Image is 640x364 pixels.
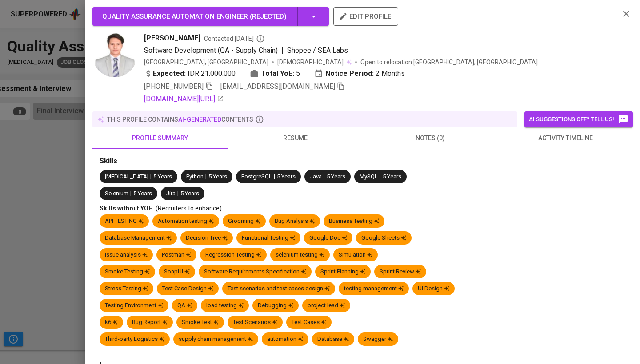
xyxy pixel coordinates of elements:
[105,173,148,180] span: [MEDICAL_DATA]
[344,285,404,293] div: testing management
[205,251,261,259] div: Regression Testing
[105,190,128,197] span: Selenium
[208,173,227,180] span: 5 Years
[296,68,300,79] span: 5
[182,318,219,327] div: Smoke Test
[100,156,626,166] div: Skills
[177,190,179,198] span: |
[333,12,398,20] a: edit profile
[162,251,191,259] div: Postman
[144,68,236,79] div: IDR 21.000.000
[320,268,365,276] div: Sprint Planning
[186,234,228,242] div: Decision Tree
[98,133,222,144] span: profile summary
[261,68,294,79] b: Total YoE:
[204,34,265,43] span: Contacted [DATE]
[363,335,393,344] div: Swagger
[162,285,213,293] div: Test Case Design
[144,94,224,104] a: [DOMAIN_NAME][URL]
[327,173,345,180] span: 5 Years
[258,301,293,310] div: Debugging
[380,268,421,276] div: Sprint Review
[178,116,221,123] span: AI-generated
[274,173,275,181] span: |
[314,68,405,79] div: 2 Months
[233,318,277,327] div: Test Scenarios
[177,301,192,310] div: QA
[105,268,150,276] div: Smoke Testing
[107,115,253,124] p: this profile contains contents
[205,173,207,181] span: |
[102,12,287,20] span: Quality Assurance Automation Engineer ( Rejected )
[105,234,172,242] div: Database Management
[524,111,633,127] button: AI suggestions off? Tell us!
[276,251,324,259] div: selenium testing
[267,335,303,344] div: automation
[133,190,152,197] span: 5 Years
[256,34,265,43] svg: By Batam recruiter
[228,285,330,293] div: Test scenarios and test cases design
[529,114,628,125] span: AI suggestions off? Tell us!
[241,173,272,180] span: PostgreSQL
[380,173,381,181] span: |
[233,133,357,144] span: resume
[186,173,204,180] span: Python
[383,173,401,180] span: 5 Years
[333,7,398,26] button: edit profile
[368,133,492,144] span: notes (0)
[242,234,295,242] div: Functional Testing
[92,7,329,26] button: Quality Assurance Automation Engineer (Rejected)
[156,205,222,212] span: (Recruiters to enhance)
[180,190,199,197] span: 5 Years
[325,68,374,79] b: Notice Period:
[144,46,278,55] span: Software Development (QA - Supply Chain)
[310,173,322,180] span: Java
[204,268,306,276] div: Software Requirements Specification
[105,318,118,327] div: k6
[105,217,144,226] div: API TESTING
[361,234,406,242] div: Google Sheets
[329,217,379,226] div: Business Testing
[105,301,163,310] div: Testing Environment
[153,173,172,180] span: 5 Years
[144,33,200,44] span: [PERSON_NAME]
[292,318,326,327] div: Test Cases
[179,335,253,344] div: supply chain management
[287,46,348,55] span: Shopee / SEA Labs
[164,268,190,276] div: SoapUI
[105,251,148,259] div: issue analysis
[324,173,325,181] span: |
[277,58,345,67] span: [DEMOGRAPHIC_DATA]
[275,217,315,226] div: Bug Analysis
[132,318,168,327] div: Bug Report
[153,68,186,79] b: Expected:
[220,82,335,91] span: [EMAIL_ADDRESS][DOMAIN_NAME]
[144,82,204,91] span: [PHONE_NUMBER]
[130,190,132,198] span: |
[317,335,349,344] div: Database
[100,205,152,212] span: Skills without YOE
[228,217,260,226] div: Grooming
[360,173,378,180] span: MySQL
[360,58,538,67] p: Open to relocation : [GEOGRAPHIC_DATA], [GEOGRAPHIC_DATA]
[105,335,164,344] div: Third-party Logistics
[105,285,148,293] div: Stress Testing
[281,45,284,56] span: |
[150,173,152,181] span: |
[206,301,244,310] div: load testing
[308,301,345,310] div: project lead
[418,285,449,293] div: UI Design
[158,217,214,226] div: Automation testing
[339,251,372,259] div: Simulation
[92,33,137,77] img: c933c2a6dbd752b2b6aa5c37ab967bd9.jpg
[503,133,628,144] span: activity timeline
[166,190,176,197] span: Jira
[277,173,296,180] span: 5 Years
[309,234,347,242] div: Google Doc
[340,11,391,22] span: edit profile
[144,58,268,67] div: [GEOGRAPHIC_DATA], [GEOGRAPHIC_DATA]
